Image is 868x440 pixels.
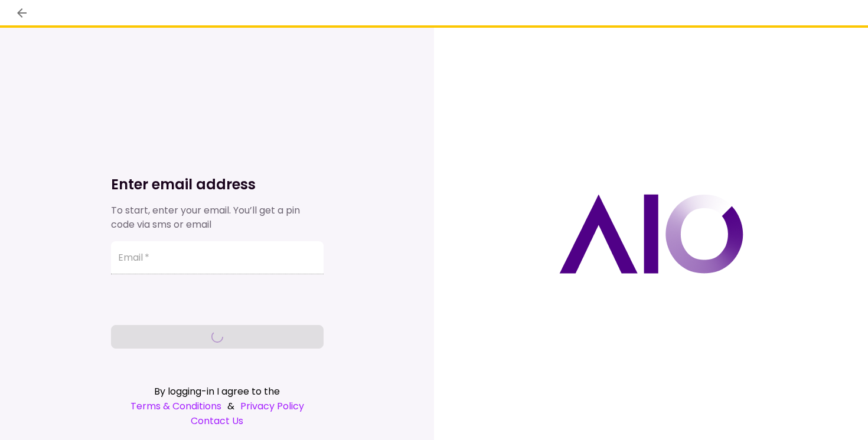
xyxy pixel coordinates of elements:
[111,175,324,194] h1: Enter email address
[130,399,221,413] a: Terms & Conditions
[111,413,324,428] a: Contact Us
[111,203,324,232] div: To start, enter your email. You’ll get a pin code via sms or email
[240,399,304,413] a: Privacy Policy
[559,194,743,274] img: AIO logo
[12,3,32,23] button: back
[111,384,324,399] div: By logging-in I agree to the
[111,399,324,413] div: &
